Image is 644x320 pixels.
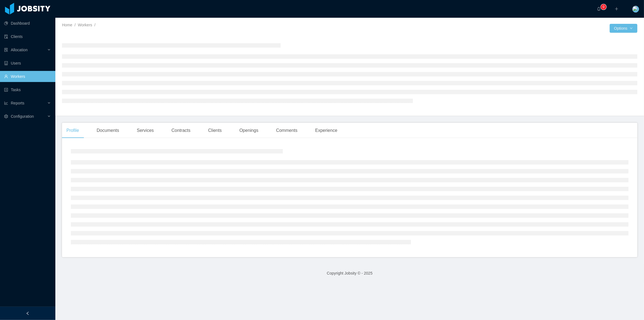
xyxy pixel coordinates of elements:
sup: 0 [601,4,606,10]
div: Profile [62,123,83,138]
footer: Copyright Jobsity © - 2025 [55,264,644,283]
a: icon: auditClients [4,31,51,42]
a: icon: userWorkers [4,71,51,82]
button: Optionsicon: down [610,24,637,33]
div: Documents [92,123,123,138]
span: Configuration [11,114,34,119]
i: icon: bell [597,7,601,11]
a: icon: profileTasks [4,84,51,95]
div: Clients [204,123,226,138]
span: Reports [11,101,24,105]
a: Home [62,23,72,27]
div: Services [132,123,158,138]
i: icon: plus [615,7,619,11]
i: icon: solution [4,48,8,52]
div: Contracts [167,123,195,138]
a: icon: pie-chartDashboard [4,18,51,29]
span: / [74,23,76,27]
span: Allocation [11,48,28,52]
div: Openings [235,123,263,138]
i: icon: line-chart [4,101,8,105]
a: Workers [78,23,92,27]
span: / [94,23,95,27]
a: icon: robotUsers [4,58,51,69]
div: Experience [311,123,342,138]
div: Comments [272,123,302,138]
img: 1d261170-802c-11eb-b758-29106f463357_6063414d2c854.png [632,6,639,12]
i: icon: setting [4,114,8,118]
